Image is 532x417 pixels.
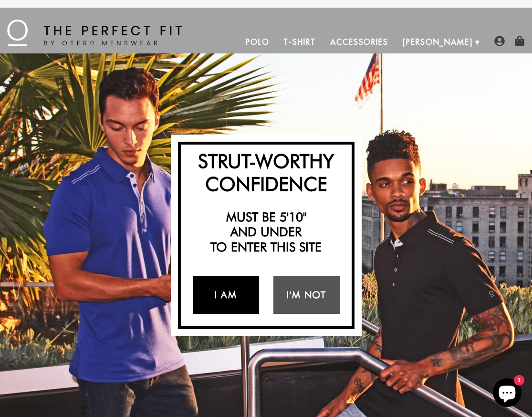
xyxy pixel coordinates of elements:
[273,276,340,314] a: I'm Not
[276,31,323,53] a: T-Shirt
[239,31,277,53] a: Polo
[193,276,259,314] a: I Am
[494,36,505,46] img: user-account-icon.png
[186,209,347,254] h2: Must be 5'10" and under to enter this site
[323,31,396,53] a: Accessories
[396,31,480,53] a: [PERSON_NAME]
[186,149,347,195] h2: Strut-Worthy Confidence
[7,20,182,46] img: The Perfect Fit - by Otero Menswear - Logo
[514,36,525,46] img: shopping-bag-icon.png
[490,378,524,409] inbox-online-store-chat: Shopify online store chat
